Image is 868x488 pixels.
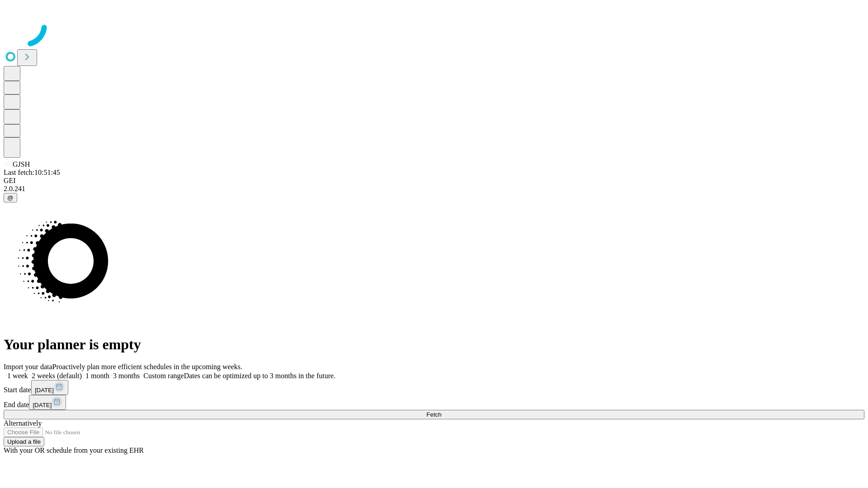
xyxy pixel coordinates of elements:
[4,419,42,427] span: Alternatively
[4,446,144,454] span: With your OR schedule from your existing EHR
[426,411,441,418] span: Fetch
[7,372,28,380] span: 1 week
[4,363,52,371] span: Import your data
[143,372,184,380] span: Custom range
[32,372,82,380] span: 2 weeks (default)
[4,437,44,446] button: Upload a file
[31,380,68,395] button: [DATE]
[33,402,52,408] span: [DATE]
[85,372,109,380] span: 1 month
[4,336,864,353] h1: Your planner is empty
[4,380,864,395] div: Start date
[29,395,66,410] button: [DATE]
[4,395,864,410] div: End date
[52,363,242,371] span: Proactively plan more efficient schedules in the upcoming weeks.
[184,372,335,380] span: Dates can be optimized up to 3 months in the future.
[4,177,864,185] div: GEI
[4,410,864,419] button: Fetch
[4,193,17,202] button: @
[35,387,54,394] span: [DATE]
[113,372,140,380] span: 3 months
[13,160,30,168] span: GJSH
[4,185,864,193] div: 2.0.241
[7,194,14,201] span: @
[4,169,60,176] span: Last fetch: 10:51:45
